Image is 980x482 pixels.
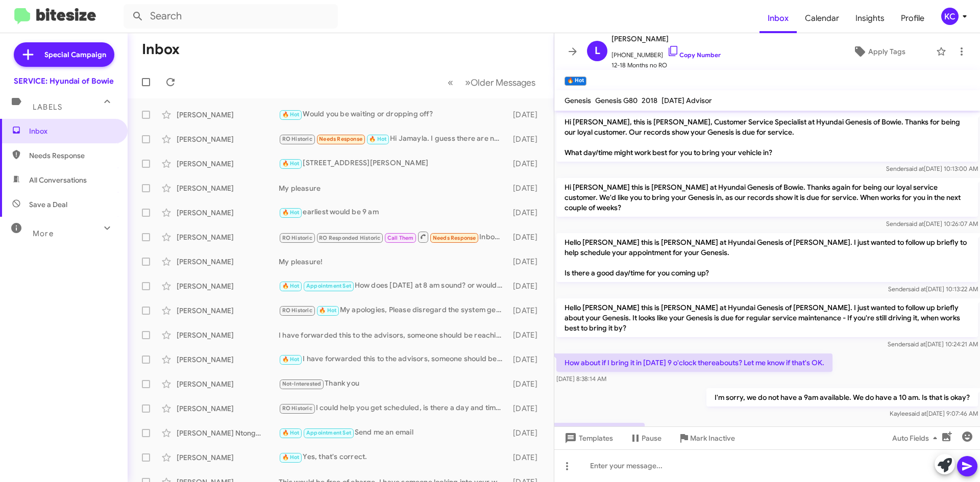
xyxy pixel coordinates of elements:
[29,199,67,210] span: Save a Deal
[279,330,508,340] div: I have forwarded this to the advisors, someone should be reaching out with pricing
[465,76,471,89] span: »
[279,158,508,169] div: [STREET_ADDRESS][PERSON_NAME]
[33,229,54,238] span: More
[279,280,508,292] div: How does [DATE] at 8 am sound? or would you like something a little later?
[29,150,116,161] span: Needs Response
[177,379,279,389] div: [PERSON_NAME]
[556,353,832,372] p: How about if I bring it in [DATE] 9 o'clock thereabouts? Let me know if that's OK.
[319,136,362,142] span: Needs Response
[177,159,279,169] div: [PERSON_NAME]
[621,429,670,447] button: Pause
[282,235,312,241] span: RO Historic
[124,4,338,29] input: Search
[611,60,721,70] span: 12-18 Months no RO
[279,133,508,145] div: Hi Jamayla. I guess there are no valet appointments available. I believe my lease comes with a lo...
[177,428,279,438] div: [PERSON_NAME] Ntonghanwah
[177,281,279,291] div: [PERSON_NAME]
[177,403,279,414] div: [PERSON_NAME]
[279,402,508,414] div: I could help you get scheduled, is there a day and time that works best for you?
[387,235,414,241] span: Call Them
[508,403,546,414] div: [DATE]
[642,429,661,447] span: Pause
[556,423,645,441] p: Yes, that'll be fine. OK
[177,354,279,365] div: [PERSON_NAME]
[508,379,546,389] div: [DATE]
[442,72,459,93] button: Previous
[433,235,476,241] span: Needs Response
[177,452,279,463] div: [PERSON_NAME]
[906,165,924,172] span: said at
[282,283,300,289] span: 🔥 Hot
[888,340,978,348] span: Sender [DATE] 10:24:21 AM
[706,388,978,407] p: I'm sorry, we do not have a 9am available. We do have a 10 am. Is that is okay?
[888,285,978,293] span: Sender [DATE] 10:13:22 AM
[886,220,978,227] span: Sender [DATE] 10:26:07 AM
[282,356,300,363] span: 🔥 Hot
[14,76,114,86] div: SERVICE: Hyundai of Bowie
[868,42,905,61] span: Apply Tags
[611,33,721,45] span: [PERSON_NAME]
[893,4,933,33] span: Profile
[282,454,300,461] span: 🔥 Hot
[508,428,546,438] div: [DATE]
[177,306,279,316] div: [PERSON_NAME]
[908,285,926,293] span: said at
[282,380,322,387] span: Not-Interested
[508,452,546,463] div: [DATE]
[319,307,336,314] span: 🔥 Hot
[508,354,546,365] div: [DATE]
[556,375,606,383] span: [DATE] 8:38:14 AM
[556,178,978,217] p: Hi [PERSON_NAME] this is [PERSON_NAME] at Hyundai Genesis of Bowie. Thanks again for being our lo...
[279,183,508,193] div: My pleasure
[670,429,743,447] button: Mark Inactive
[508,183,546,193] div: [DATE]
[279,451,508,463] div: Yes, that's correct.
[279,378,508,390] div: Thank you
[29,126,116,136] span: Inbox
[279,353,508,365] div: I have forwarded this to the advisors, someone should be reaching out with pricing
[306,283,351,289] span: Appointment Set
[177,110,279,120] div: [PERSON_NAME]
[595,43,600,59] span: L
[847,4,893,33] a: Insights
[177,257,279,267] div: [PERSON_NAME]
[279,427,508,439] div: Send me an email
[554,429,621,447] button: Templates
[282,429,300,436] span: 🔥 Hot
[14,42,114,67] a: Special Campaign
[562,429,613,447] span: Templates
[661,96,712,105] span: [DATE] Advisor
[667,51,721,59] a: Copy Number
[279,305,508,316] div: My apologies, Please disregard the system generated texts
[282,405,312,412] span: RO Historic
[508,257,546,267] div: [DATE]
[759,4,797,33] a: Inbox
[142,41,180,58] h1: Inbox
[508,306,546,316] div: [DATE]
[177,208,279,218] div: [PERSON_NAME]
[556,298,978,337] p: Hello [PERSON_NAME] this is [PERSON_NAME] at Hyundai Genesis of [PERSON_NAME]. I just wanted to f...
[508,110,546,120] div: [DATE]
[177,330,279,340] div: [PERSON_NAME]
[442,72,542,93] nav: Page navigation example
[33,103,62,112] span: Labels
[890,410,978,417] span: Kaylee [DATE] 9:07:46 AM
[886,165,978,172] span: Sender [DATE] 10:13:00 AM
[177,183,279,193] div: [PERSON_NAME]
[282,111,300,118] span: 🔥 Hot
[508,330,546,340] div: [DATE]
[556,233,978,282] p: Hello [PERSON_NAME] this is [PERSON_NAME] at Hyundai Genesis of [PERSON_NAME]. I just wanted to f...
[941,8,959,25] div: KC
[279,207,508,218] div: earliest would be 9 am
[508,134,546,144] div: [DATE]
[642,96,657,105] span: 2018
[279,231,508,243] div: Inbound Call
[471,77,535,88] span: Older Messages
[282,307,312,314] span: RO Historic
[797,4,847,33] a: Calendar
[508,281,546,291] div: [DATE]
[908,340,925,348] span: said at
